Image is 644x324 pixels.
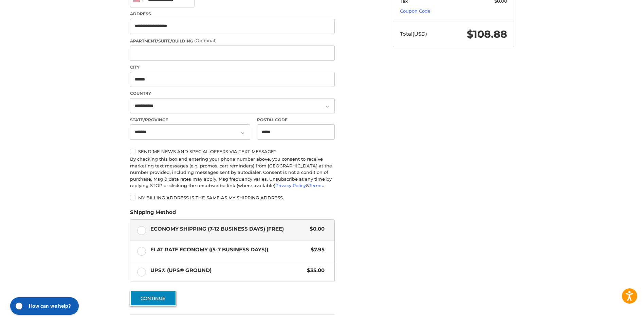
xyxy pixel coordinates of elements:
a: Privacy Policy [275,183,306,188]
span: $7.95 [307,246,325,254]
span: Flat Rate Economy ((5-7 Business Days)) [150,246,308,254]
label: My billing address is the same as my shipping address. [130,195,335,200]
span: $0.00 [306,225,325,233]
iframe: Google Customer Reviews [588,306,644,324]
span: UPS® (UPS® Ground) [150,267,304,274]
span: $35.00 [303,267,325,274]
label: City [130,64,335,70]
legend: Shipping Method [130,209,176,219]
label: State/Province [130,117,250,123]
iframe: Gorgias live chat messenger [7,295,81,317]
span: Economy Shipping (7-12 Business Days) (Free) [150,225,307,233]
div: By checking this box and entering your phone number above, you consent to receive marketing text ... [130,156,335,189]
small: (Optional) [194,38,217,43]
label: Send me news and special offers via text message* [130,149,335,154]
a: Coupon Code [400,8,430,14]
label: Postal Code [257,117,335,123]
span: $108.88 [467,28,507,40]
label: Address [130,11,335,17]
a: Terms [309,183,323,188]
label: Country [130,90,335,96]
button: Continue [130,290,176,306]
span: Total (USD) [400,31,427,37]
label: Apartment/Suite/Building [130,37,335,44]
